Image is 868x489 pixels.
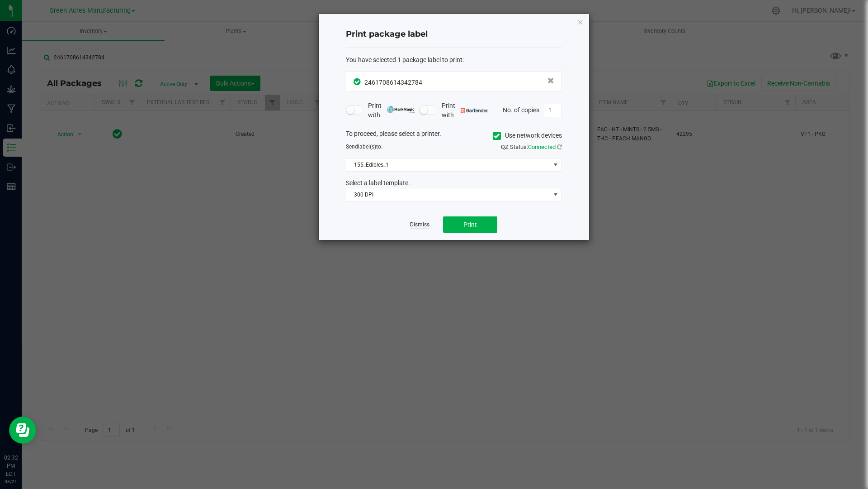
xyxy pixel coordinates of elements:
span: 155_Edibles_1 [346,158,550,171]
span: QZ Status: [501,144,562,150]
span: You have selected 1 package label to print [346,56,462,63]
span: Print with [442,101,488,120]
span: 300 DPI [346,188,550,201]
span: Print [463,221,477,228]
div: To proceed, please select a printer. [339,129,569,143]
button: Print [443,216,497,233]
a: Dismiss [410,221,429,229]
img: bartender.png [461,108,488,113]
iframe: Resource center [9,417,36,444]
span: label(s) [358,144,376,150]
span: Connected [528,144,556,150]
h4: Print package label [346,29,562,40]
div: : [346,55,562,65]
div: Select a label template. [339,178,569,188]
span: Print with [368,101,415,120]
span: In Sync [354,77,362,86]
label: Use network devices [493,131,562,140]
span: Send to: [346,144,382,150]
span: No. of copies [503,106,539,113]
img: mark_magic_cybra.png [387,106,415,113]
span: 2461708614342784 [364,79,422,86]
